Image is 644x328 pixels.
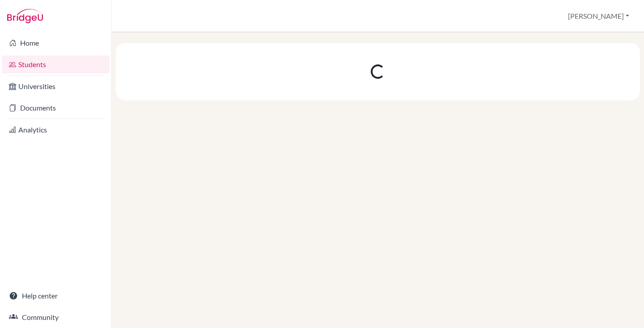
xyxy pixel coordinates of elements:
button: [PERSON_NAME] [564,8,633,25]
a: Documents [2,99,110,117]
a: Help center [2,287,110,305]
a: Home [2,34,110,52]
a: Community [2,308,110,326]
a: Students [2,55,110,73]
img: Bridge-U [7,9,43,23]
a: Analytics [2,121,110,139]
a: Universities [2,77,110,95]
